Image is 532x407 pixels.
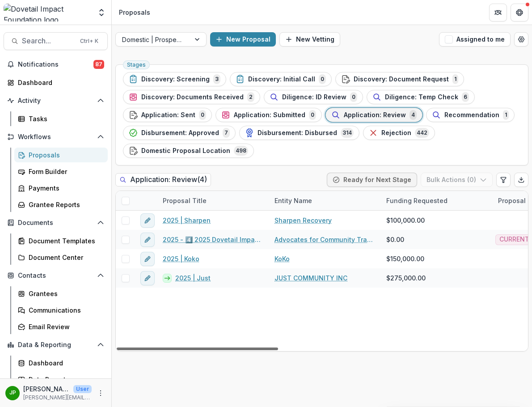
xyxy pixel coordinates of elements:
[175,273,211,283] a: 2025 | Just
[4,216,108,230] button: Open Documents
[29,150,101,160] div: Proposals
[123,72,226,86] button: Discovery: Screening3
[230,72,332,86] button: Discovery: Initial Call0
[29,289,101,298] div: Grantees
[14,319,108,334] a: Email Review
[386,254,424,263] span: $150,000.00
[14,303,108,318] a: Communications
[163,235,264,244] a: 2025 - 4️⃣ 2025 Dovetail Impact Foundation Application
[14,286,108,301] a: Grantees
[274,235,376,244] a: Advocates for Community Transformation
[14,148,108,162] a: Proposals
[381,196,453,205] div: Funding Requested
[4,93,108,108] button: Open Activity
[140,233,155,247] button: edit
[141,147,230,155] span: Domestic Proposal Location
[386,216,425,225] span: $100,000.00
[18,133,93,141] span: Workflows
[199,110,206,120] span: 0
[140,252,155,266] button: edit
[421,173,493,187] button: Bulk Actions (0)
[210,32,276,47] button: New Proposal
[462,92,469,102] span: 6
[385,93,458,101] span: Diligence: Temp Check
[78,36,100,46] div: Ctrl + K
[29,114,101,123] div: Tasks
[4,32,108,50] button: Search...
[381,191,493,210] div: Funding Requested
[14,164,108,179] a: Form Builder
[157,191,269,210] div: Proposal Title
[14,197,108,212] a: Grantee Reports
[496,173,511,187] button: Edit table settings
[18,97,93,105] span: Activity
[386,273,426,283] span: $275,000.00
[115,6,154,19] nav: breadcrumb
[239,126,359,140] button: Disbursement: Disbursed314
[234,146,248,156] span: 498
[274,216,332,225] a: Sharpen Recovery
[282,93,346,101] span: Diligence: ID Review
[444,111,499,119] span: Recommendation
[73,385,92,393] p: User
[29,200,101,209] div: Grantee Reports
[95,4,108,21] button: Open entity switcher
[18,219,93,227] span: Documents
[344,111,406,119] span: Application: Review
[140,271,155,285] button: edit
[29,358,101,368] div: Dashboard
[18,272,93,280] span: Contacts
[14,111,108,126] a: Tasks
[29,375,101,384] div: Data Report
[350,92,357,102] span: 0
[14,181,108,195] a: Payments
[29,305,101,315] div: Communications
[367,90,475,104] button: Diligence: Temp Check6
[29,322,101,331] div: Email Review
[514,32,528,47] button: Open table manager
[247,92,254,102] span: 2
[4,4,92,21] img: Dovetail Impact Foundation logo
[426,108,515,122] button: Recommendation1
[325,108,422,122] button: Application: Review4
[452,74,458,84] span: 1
[141,76,210,83] span: Discovery: Screening
[269,196,317,205] div: Entity Name
[4,268,108,283] button: Open Contacts
[309,110,316,120] span: 0
[18,61,93,68] span: Notifications
[93,60,104,69] span: 87
[14,233,108,248] a: Document Templates
[141,129,219,137] span: Disbursement: Approved
[18,78,101,87] div: Dashboard
[9,390,16,396] div: Jason Pittman
[327,173,417,187] button: Ready for Next Stage
[22,37,75,45] span: Search...
[123,108,212,122] button: Application: Sent0
[511,4,528,21] button: Get Help
[248,76,315,83] span: Discovery: Initial Call
[269,191,381,210] div: Entity Name
[503,110,509,120] span: 1
[4,75,108,90] a: Dashboard
[14,250,108,265] a: Document Center
[514,173,528,187] button: Export table data
[234,111,305,119] span: Application: Submitted
[4,57,108,72] button: Notifications87
[127,62,146,68] span: Stages
[335,72,464,86] button: Discovery: Document Request1
[29,253,101,262] div: Document Center
[415,128,429,138] span: 442
[123,144,254,158] button: Domestic Proposal Location498
[157,196,212,205] div: Proposal Title
[319,74,326,84] span: 0
[274,254,290,263] a: KoKo
[274,273,347,283] a: JUST COMMUNITY INC
[213,74,220,84] span: 3
[29,236,101,246] div: Document Templates
[163,216,211,225] a: 2025 | Sharpen
[381,129,411,137] span: Rejection
[14,372,108,387] a: Data Report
